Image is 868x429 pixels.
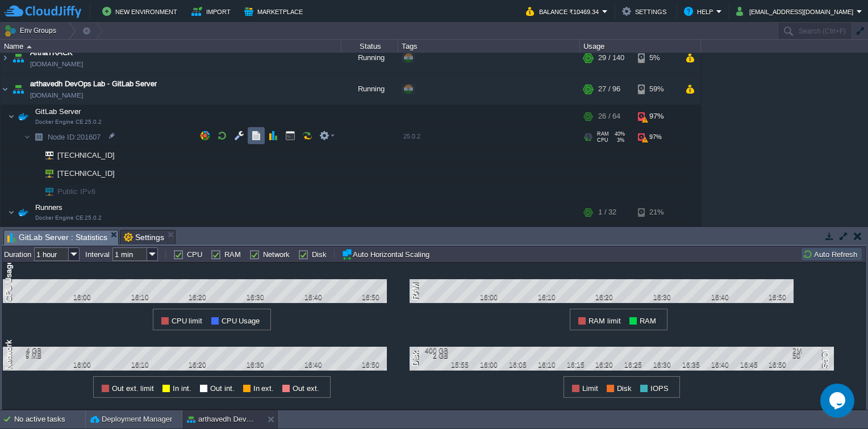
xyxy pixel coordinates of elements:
[597,137,608,143] span: CPU
[357,361,385,369] div: 16:50
[30,47,73,58] a: ArthaTRACK
[56,183,97,200] span: Public IPv6
[27,45,32,48] img: AMDAwAAAACH5BAEAAAAALAAAAAABAAEAAAICRAEAOw==
[183,361,212,369] div: 16:20
[30,78,157,90] a: arthavedh DevOps Lab - GitLab Server
[617,384,632,393] span: Disk
[598,74,620,104] div: 27 / 96
[112,384,154,393] span: Out ext. limit
[68,293,96,301] div: 16:00
[68,361,96,369] div: 16:00
[312,250,327,259] label: Disk
[47,132,102,142] span: 201607
[474,293,503,301] div: 16:00
[1,40,341,53] div: Name
[126,361,154,369] div: 16:10
[56,187,97,196] a: Public IPv6
[31,128,47,146] img: AMDAwAAAACH5BAEAAAAALAAAAAABAAEAAAICRAEAOw==
[638,224,675,242] div: 21%
[15,201,31,224] img: AMDAwAAAACH5BAEAAAAALAAAAAABAAEAAAICRAEAOw==
[31,183,37,200] img: AMDAwAAAACH5BAEAAAAALAAAAAABAAEAAAICRAEAOw==
[341,249,433,260] button: Auto Horizontal Scaling
[598,201,616,224] div: 1 / 32
[4,250,31,259] label: Duration
[47,132,102,142] a: Node ID:201607
[684,5,716,18] button: Help
[224,250,241,259] label: RAM
[173,384,191,393] span: In int.
[293,384,319,393] span: Out ext.
[85,250,110,259] label: Interval
[31,224,47,242] img: AMDAwAAAACH5BAEAAAAALAAAAAABAAEAAAICRAEAOw==
[410,281,423,301] div: RAM
[31,165,37,182] img: AMDAwAAAACH5BAEAAAAALAAAAAABAAEAAAICRAEAOw==
[4,5,81,19] img: CloudJiffy
[706,361,734,369] div: 16:40
[638,74,675,104] div: 59%
[342,40,398,53] div: Status
[191,5,234,18] button: Import
[30,90,83,101] a: [DOMAIN_NAME]
[735,361,763,369] div: 16:45
[34,107,82,116] a: GitLab ServerDocker Engine CE 25.0.2
[37,165,53,182] img: AMDAwAAAACH5BAEAAAAALAAAAAABAAEAAAICRAEAOw==
[503,361,532,369] div: 16:05
[792,347,829,355] div: 2M
[48,133,77,141] span: Node ID:
[35,214,102,221] span: Docker Engine CE 25.0.2
[31,146,37,164] img: AMDAwAAAACH5BAEAAAAALAAAAAABAAEAAAICRAEAOw==
[638,43,675,73] div: 5%
[124,230,164,244] span: Settings
[638,128,675,146] div: 97%
[4,23,60,39] button: Env Groups
[5,347,41,355] div: 4 GB
[299,361,327,369] div: 16:40
[3,259,16,303] div: CPU Usage
[532,361,561,369] div: 16:10
[5,352,41,360] div: 9 MB
[792,352,829,360] div: 50
[241,361,270,369] div: 16:30
[14,410,85,428] div: No active tasks
[1,43,10,73] img: AMDAwAAAACH5BAEAAAAALAAAAAABAAEAAAICRAEAOw==
[56,146,116,164] span: [TECHNICAL_ID]
[8,201,15,224] img: AMDAwAAAACH5BAEAAAAALAAAAAABAAEAAAICRAEAOw==
[598,224,614,242] div: 1 / 32
[187,414,258,425] button: arthavedh DevOps Lab - GitLab Server
[638,105,675,128] div: 97%
[446,361,474,369] div: 15:55
[597,131,609,137] span: RAM
[561,361,590,369] div: 16:15
[736,5,857,18] button: [EMAIL_ADDRESS][DOMAIN_NAME]
[614,131,625,137] span: 40%
[341,43,398,73] div: Running
[8,105,15,128] img: AMDAwAAAACH5BAEAAAAALAAAAAABAAEAAAICRAEAOw==
[187,250,202,259] label: CPU
[589,317,621,325] span: RAM limit
[30,58,83,70] a: [DOMAIN_NAME]
[35,119,102,125] span: Docker Engine CE 25.0.2
[820,384,857,418] iframe: chat widget
[37,183,53,200] img: AMDAwAAAACH5BAEAAAAALAAAAAABAAEAAAICRAEAOw==
[24,128,31,146] img: AMDAwAAAACH5BAEAAAAALAAAAAABAAEAAAICRAEAOw==
[474,361,503,369] div: 16:00
[90,414,172,425] button: Deployment Manager
[56,165,116,182] span: [TECHNICAL_ID]
[56,151,116,159] a: [TECHNICAL_ID]
[638,201,675,224] div: 21%
[241,293,270,301] div: 16:30
[172,317,203,325] span: CPU limit
[648,293,677,301] div: 16:30
[34,107,82,116] span: GitLab Server
[253,384,274,393] span: In ext.
[183,293,212,301] div: 16:20
[7,230,107,245] span: GitLab Server : Statistics
[590,293,619,301] div: 16:20
[619,361,648,369] div: 16:25
[3,339,16,371] div: Network
[803,249,861,259] button: Auto Refresh
[299,293,327,301] div: 16:40
[532,293,561,301] div: 16:10
[613,137,624,143] span: 3%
